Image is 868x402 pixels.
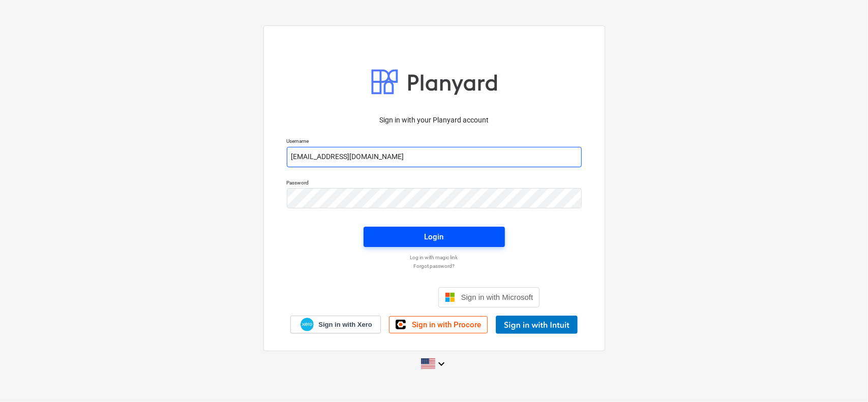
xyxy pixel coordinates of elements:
[425,230,444,243] div: Login
[287,147,582,167] input: Username
[287,179,582,188] p: Password
[412,320,481,329] span: Sign in with Procore
[282,254,587,261] a: Log in with magic link
[435,358,447,370] i: keyboard_arrow_down
[323,286,435,308] iframe: Sign in with Google Button
[461,293,533,301] span: Sign in with Microsoft
[817,353,868,402] iframe: Chat Widget
[282,263,587,269] a: Forgot password?
[389,316,488,333] a: Sign in with Procore
[287,115,582,126] p: Sign in with your Planyard account
[364,227,505,247] button: Login
[301,318,314,331] img: Xero logo
[290,316,381,333] a: Sign in with Xero
[287,138,582,146] p: Username
[445,292,455,302] img: Microsoft logo
[318,320,372,329] span: Sign in with Xero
